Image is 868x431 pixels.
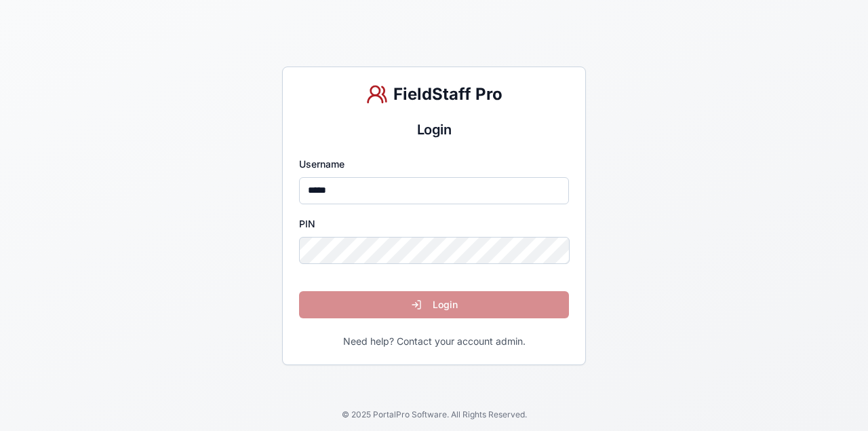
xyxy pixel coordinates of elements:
[299,120,569,139] div: Login
[299,158,344,170] label: Username
[11,409,857,420] p: © 2025 PortalPro Software. All Rights Reserved.
[299,218,315,229] label: PIN
[299,335,569,348] p: Need help? Contact your account admin.
[393,83,502,105] h1: FieldStaff Pro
